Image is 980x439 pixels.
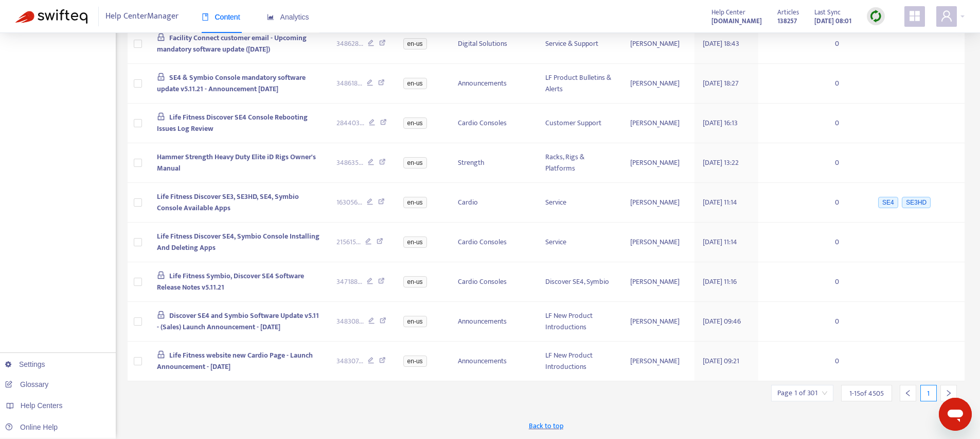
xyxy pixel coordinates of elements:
[157,33,165,41] span: lock
[904,390,912,397] span: left
[336,237,361,248] span: 215615 ...
[157,310,319,333] span: Discover SE4 and Symbio Software Update v5.11 - (Sales) Launch Announcement - [DATE]
[450,223,538,262] td: Cardio Consoles
[157,350,165,359] span: lock
[403,78,427,89] span: en-us
[5,380,48,389] a: Glossary
[902,197,931,208] span: SE3HD
[450,143,538,183] td: Strength
[537,24,621,64] td: Service & Support
[622,143,694,183] td: [PERSON_NAME]
[403,316,427,327] span: en-us
[622,223,694,262] td: [PERSON_NAME]
[336,38,363,49] span: 348628 ...
[622,24,694,64] td: [PERSON_NAME]
[450,302,538,342] td: Announcements
[827,223,868,262] td: 0
[403,197,427,208] span: en-us
[157,151,316,174] span: Hammer Strength Heavy Duty Elite iD Rigs Owner's Manual
[537,262,621,302] td: Discover SE4, Symbio
[711,15,762,27] a: [DOMAIN_NAME]
[703,117,738,129] span: [DATE] 16:13
[827,143,868,183] td: 0
[703,355,739,367] span: [DATE] 09:21
[403,38,427,49] span: en-us
[21,401,63,410] span: Help Centers
[202,13,209,21] span: book
[622,262,694,302] td: [PERSON_NAME]
[537,64,621,104] td: LF Product Bulletins & Alerts
[157,230,319,254] span: Life Fitness Discover SE4, Symbio Console Installing And Deleting Apps
[336,276,362,288] span: 347188 ...
[267,13,274,21] span: area-chart
[403,356,427,367] span: en-us
[849,388,884,399] span: 1 - 15 of 4505
[777,15,797,27] strong: 138257
[5,360,45,368] a: Settings
[939,398,972,431] iframe: Button to launch messaging window
[814,7,841,18] span: Last Sync
[157,271,165,279] span: lock
[703,315,741,327] span: [DATE] 09:46
[827,104,868,143] td: 0
[202,13,240,21] span: Content
[157,191,299,214] span: Life Fitness Discover SE3, SE3HD, SE4, Symbio Console Available Apps
[814,15,851,27] strong: [DATE] 08:01
[450,262,538,302] td: Cardio Consoles
[403,237,427,248] span: en-us
[827,302,868,342] td: 0
[336,117,364,129] span: 284403 ...
[157,349,313,373] span: Life Fitness website new Cardio Page - Launch Announcement - [DATE]
[15,9,87,24] img: Swifteq
[622,183,694,223] td: [PERSON_NAME]
[827,262,868,302] td: 0
[157,73,165,81] span: lock
[157,72,306,95] span: SE4 & Symbio Console mandatory software update v5.11.21 - Announcement [DATE]
[157,270,304,293] span: Life Fitness Symbio, Discover SE4 Software Release Notes v5.11.21
[827,64,868,104] td: 0
[403,276,427,288] span: en-us
[403,157,427,168] span: en-us
[537,183,621,223] td: Service
[703,77,739,89] span: [DATE] 18:27
[157,112,165,121] span: lock
[945,390,952,397] span: right
[336,316,364,327] span: 348308 ...
[537,302,621,342] td: LF New Product Introductions
[703,236,737,248] span: [DATE] 11:14
[711,7,745,18] span: Help Center
[869,10,882,23] img: sync.dc5367851b00ba804db3.png
[450,24,538,64] td: Digital Solutions
[827,183,868,223] td: 0
[336,78,362,89] span: 348618 ...
[336,356,363,367] span: 348307 ...
[878,197,898,208] span: SE4
[827,342,868,381] td: 0
[827,24,868,64] td: 0
[336,157,363,168] span: 348635 ...
[622,104,694,143] td: [PERSON_NAME]
[450,183,538,223] td: Cardio
[157,311,165,319] span: lock
[908,10,921,22] span: appstore
[450,104,538,143] td: Cardio Consoles
[622,302,694,342] td: [PERSON_NAME]
[450,64,538,104] td: Announcements
[157,32,307,55] span: Facility Connect customer email - Upcoming mandatory software update ([DATE])
[537,342,621,381] td: LF New Product Introductions
[703,276,737,288] span: [DATE] 11:16
[537,223,621,262] td: Service
[622,342,694,381] td: [PERSON_NAME]
[920,385,937,401] div: 1
[267,13,309,21] span: Analytics
[703,157,739,168] span: [DATE] 13:22
[157,111,308,134] span: Life Fitness Discover SE4 Console Rebooting Issues Log Review
[403,117,427,129] span: en-us
[336,197,362,208] span: 163056 ...
[703,196,737,208] span: [DATE] 11:14
[777,7,799,18] span: Articles
[537,143,621,183] td: Racks, Rigs & Platforms
[703,38,739,49] span: [DATE] 18:43
[537,104,621,143] td: Customer Support
[5,423,58,431] a: Online Help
